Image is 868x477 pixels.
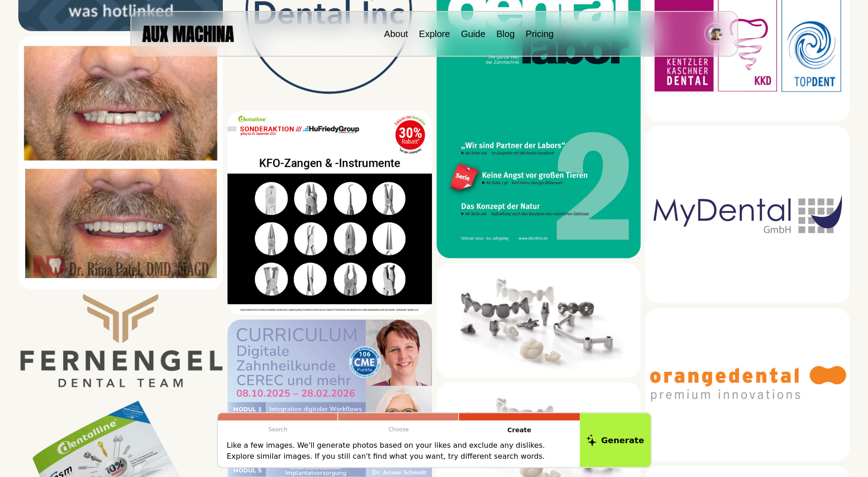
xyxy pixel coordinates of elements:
[645,308,850,461] img: Search result
[496,29,515,39] a: Blog
[18,294,223,392] img: Search result
[384,29,408,39] a: About
[419,29,450,39] a: Explore
[142,26,234,42] img: AUX MACHINA
[645,126,850,303] img: Search result
[227,111,432,315] img: Search result
[461,29,485,39] a: Guide
[227,440,571,462] p: Like a few images. We'll generate photos based on your likes and exclude any dislikes. Explore si...
[708,27,722,41] img: Avatar
[526,29,554,39] a: Pricing
[218,420,339,439] p: Search
[437,263,641,377] img: Search result
[338,420,459,439] p: Choose
[18,36,223,289] img: Search result
[459,420,580,440] p: Create
[580,413,651,467] button: Generate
